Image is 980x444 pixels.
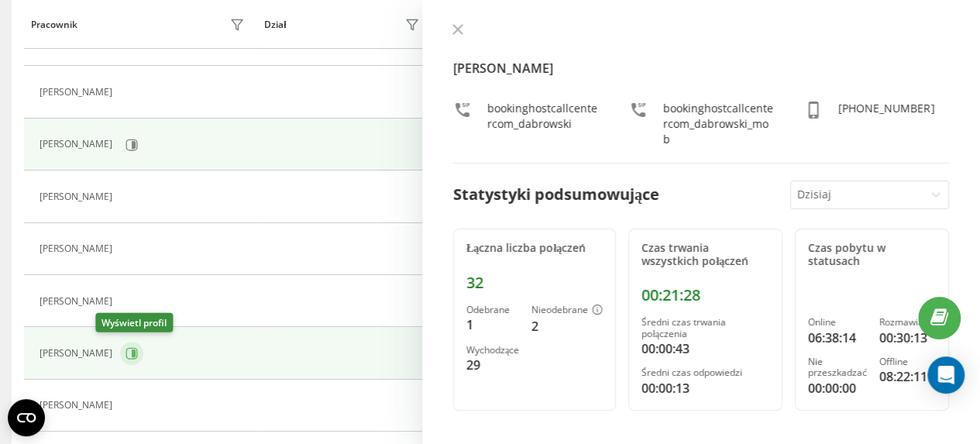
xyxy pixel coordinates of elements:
div: 00:00:43 [641,339,769,358]
div: 29 [466,356,519,374]
div: Łączna liczba połączeń [466,242,603,255]
div: Statystyki podsumowujące [453,183,659,206]
div: Odebrane [466,305,519,315]
div: Czas trwania wszystkich połączeń [641,242,769,268]
div: Rozmawia [879,317,936,328]
div: Open Intercom Messenger [927,356,965,394]
div: bookinghostcallcentercom_dabrowski [487,101,598,147]
div: [PHONE_NUMBER] [838,101,934,147]
div: [PERSON_NAME] [40,87,116,98]
div: 00:21:28 [641,286,769,305]
div: bookinghostcallcentercom_dabrowski_mob [663,101,774,147]
div: Nie przeszkadzać [808,356,867,379]
div: Średni czas trwania połączenia [641,317,769,339]
div: [PERSON_NAME] [40,400,116,411]
div: 00:30:13 [879,329,936,347]
div: 00:00:00 [808,379,867,398]
div: Offline [879,356,936,367]
div: Średni czas odpowiedzi [641,367,769,378]
div: 08:22:11 [879,367,936,386]
button: Open CMP widget [8,399,45,436]
div: 06:38:14 [808,329,867,347]
div: Pracownik [31,19,77,30]
div: Online [808,317,867,328]
h4: [PERSON_NAME] [453,59,949,77]
div: [PERSON_NAME] [40,348,116,359]
div: [PERSON_NAME] [40,139,116,150]
div: 2 [531,317,603,336]
div: Dział [264,19,286,30]
div: [PERSON_NAME] [40,243,116,254]
div: Wyświetl profil [95,313,173,332]
div: [PERSON_NAME] [40,296,116,307]
div: [PERSON_NAME] [40,191,116,202]
div: Wychodzące [466,345,519,356]
div: 1 [466,315,519,334]
div: 00:00:13 [641,379,769,398]
div: Nieodebrane [531,305,603,317]
div: 32 [466,274,603,292]
div: Czas pobytu w statusach [808,242,936,268]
